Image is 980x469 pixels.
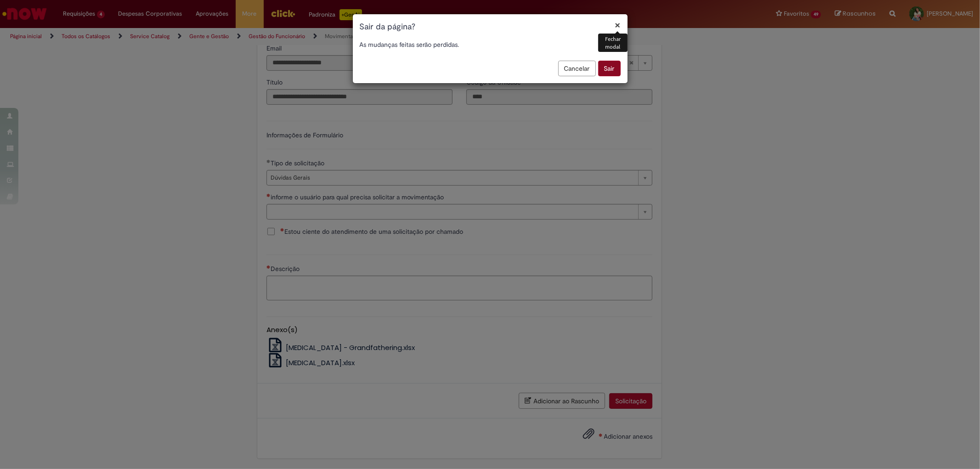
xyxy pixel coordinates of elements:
button: Cancelar [558,61,596,76]
button: Sair [598,61,621,76]
h1: Sair da página? [360,21,621,33]
p: As mudanças feitas serão perdidas. [360,40,621,49]
button: Fechar modal [615,20,621,30]
div: Fechar modal [598,34,627,52]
